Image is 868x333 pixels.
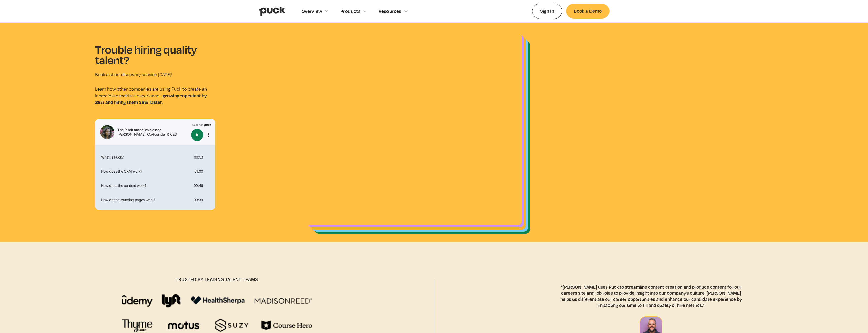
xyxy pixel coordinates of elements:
div: 00:46 [194,184,203,187]
div: The Puck model explained [117,128,189,132]
div: 00:53 [194,155,203,159]
div: How do the sourcing pages work?00:39More options [97,194,213,206]
img: Tali Rapaport headshot [100,125,114,139]
div: How does the CRM work? [99,170,192,173]
div: How does the content work?00:46More options [97,180,213,192]
div: 00:39 [194,198,203,202]
h1: Trouble hiring quality talent? [95,44,207,65]
div: What is Puck? [99,155,192,159]
button: Play [191,129,203,141]
p: Learn how other companies are using Puck to create an incredible candidate experience – . [95,86,215,106]
p: Book a short discovery session [DATE]! [95,71,215,78]
div: How do the sourcing pages work? [99,198,192,202]
strong: growing top talent by 25% and hiring them 35% faster [95,92,207,106]
p: “[PERSON_NAME] uses Puck to streamline content creation and produce content for our careers site ... [556,284,746,308]
div: [PERSON_NAME], Co-Founder & CEO [117,133,189,136]
div: How does the content work? [99,184,192,187]
div: Products [340,8,360,14]
div: 01:00 [194,170,203,173]
h4: trusted by leading talent teams [176,276,258,282]
img: Made with Puck [192,123,211,126]
a: Sign In [532,4,562,19]
div: Overview [302,8,322,14]
div: How does the CRM work?01:00More options [97,165,213,178]
div: Resources [379,8,401,14]
a: Book a Demo [566,4,609,18]
div: What is Puck?00:53More options [97,151,213,163]
button: More options [205,132,211,138]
